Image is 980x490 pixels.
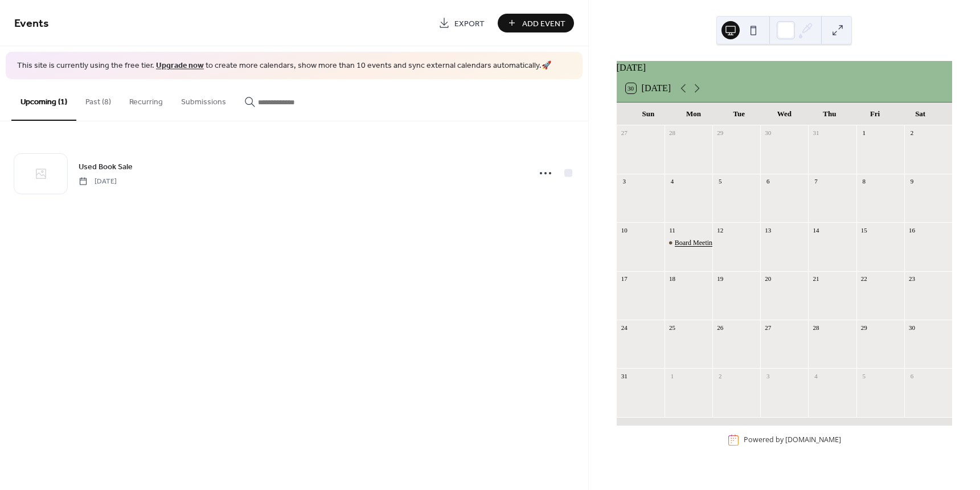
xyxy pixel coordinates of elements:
span: Used Book Sale [79,161,133,173]
button: Submissions [172,79,235,120]
div: 3 [620,177,629,186]
div: Powered by [744,435,841,445]
div: 1 [668,371,676,380]
button: 30[DATE] [622,80,675,96]
div: 31 [811,129,820,137]
div: 28 [668,129,676,137]
div: 1 [860,129,868,137]
span: Export [454,18,485,30]
div: 27 [764,323,772,332]
div: 21 [811,275,820,283]
div: 29 [716,129,724,137]
div: 5 [860,371,868,380]
div: 30 [764,129,772,137]
button: Upcoming (1) [11,79,76,121]
div: Sun [626,103,671,125]
button: Past (8) [76,79,120,120]
div: Tue [716,103,762,125]
div: 28 [811,323,820,332]
div: 27 [620,129,629,137]
span: Events [14,13,49,35]
div: 3 [764,371,772,380]
div: 10 [620,226,629,234]
div: 8 [860,177,868,186]
span: This site is currently using the free tier. to create more calendars, show more than 10 events an... [17,60,551,72]
div: 23 [908,275,916,283]
div: 15 [860,226,868,234]
div: Board Meeting [665,238,712,248]
div: 19 [716,275,724,283]
div: 20 [764,275,772,283]
div: 4 [668,177,676,186]
a: [DOMAIN_NAME] [785,435,841,445]
div: 29 [860,323,868,332]
div: 14 [811,226,820,234]
div: 2 [908,129,916,137]
div: 11 [668,226,676,234]
span: Add Event [522,18,565,30]
div: 13 [764,226,772,234]
div: 31 [620,371,629,380]
div: 25 [668,323,676,332]
div: 6 [908,371,916,380]
div: Sat [897,103,943,125]
div: 7 [811,177,820,186]
div: 30 [908,323,916,332]
div: Thu [807,103,852,125]
button: Add Event [498,14,574,32]
div: 24 [620,323,629,332]
button: Recurring [120,79,172,120]
span: [DATE] [79,176,117,186]
div: 16 [908,226,916,234]
div: 9 [908,177,916,186]
div: 5 [716,177,724,186]
div: Fri [852,103,898,125]
a: Export [430,14,493,32]
div: 18 [668,275,676,283]
div: 26 [716,323,724,332]
div: 2 [716,371,724,380]
div: Mon [671,103,716,125]
div: [DATE] [617,61,952,75]
div: Wed [761,103,807,125]
a: Used Book Sale [79,160,133,173]
div: 6 [764,177,772,186]
div: 12 [716,226,724,234]
div: 4 [811,371,820,380]
a: Upgrade now [156,58,204,73]
div: Board Meeting [675,238,716,248]
div: 22 [860,275,868,283]
div: 17 [620,275,629,283]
